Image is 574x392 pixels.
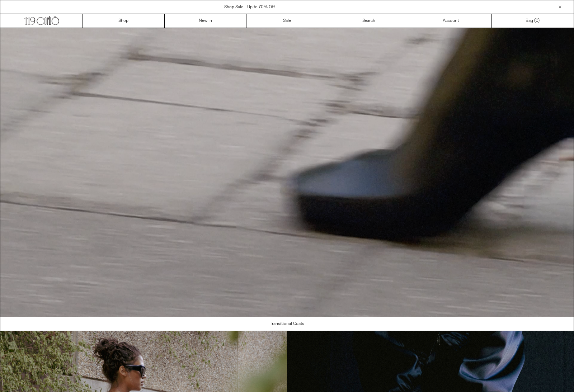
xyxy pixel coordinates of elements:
a: New In [165,14,246,28]
a: Shop [83,14,165,28]
span: 0 [536,18,538,24]
span: ) [536,18,540,24]
a: Shop Sale - Up to 70% Off [224,4,275,10]
a: Transitional Coats [0,317,574,331]
a: Your browser does not support the video tag. [0,313,574,318]
a: Search [328,14,410,28]
a: Sale [246,14,328,28]
a: Account [410,14,492,28]
a: Bag () [492,14,574,28]
video: Your browser does not support the video tag. [0,28,574,317]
